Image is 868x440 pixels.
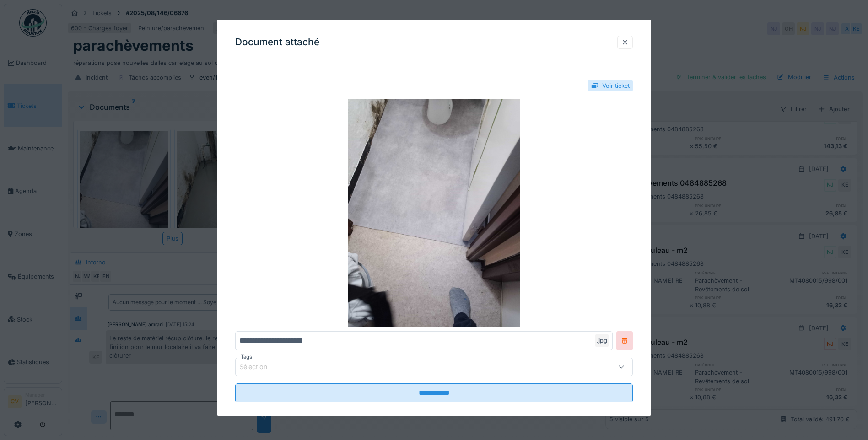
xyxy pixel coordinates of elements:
[235,37,319,48] h3: Document attaché
[595,334,609,347] div: .jpg
[239,353,254,361] label: Tags
[235,99,633,327] img: 929a576e-0acb-4f4b-9755-b136b1b491b2-IMG_20250904_144334_040.jpg
[602,81,630,90] div: Voir ticket
[239,362,280,372] div: Sélection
